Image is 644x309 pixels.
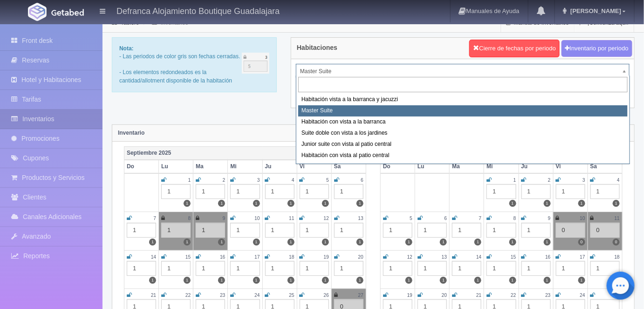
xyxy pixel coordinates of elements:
div: Master Suite [298,105,628,117]
div: Habitación con vista al patio central [298,150,628,161]
div: Suite doble con vista a los jardines [298,128,628,139]
div: Habitación con vista a la barranca [298,117,628,128]
div: Junior suite con vista al patio central [298,139,628,150]
div: Habitación vista a la barranca y jacuzzi [298,94,628,105]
